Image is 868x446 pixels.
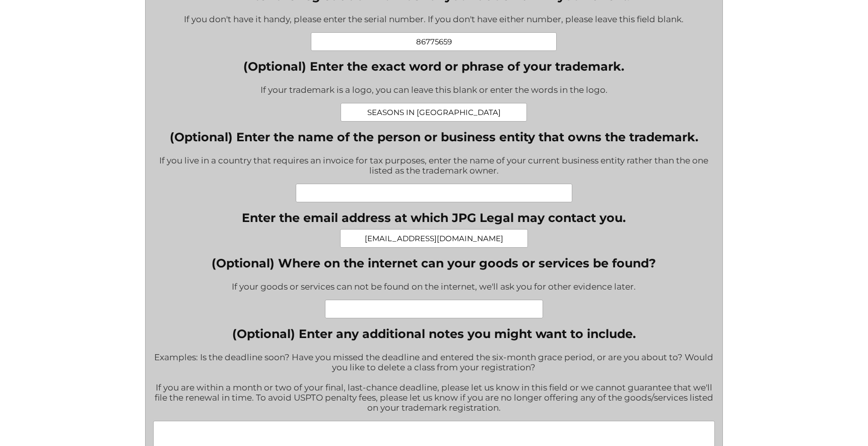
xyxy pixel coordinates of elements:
div: If you don't have it handy, please enter the serial number. If you don't have either number, plea... [184,8,684,32]
label: Enter the email address at which JPG Legal may contact you. [242,210,626,225]
div: If your goods or services can not be found on the internet, we'll ask you for other evidence later. [212,275,656,300]
label: (Optional) Enter the name of the person or business entity that owns the trademark. [153,130,715,144]
div: If you live in a country that requires an invoice for tax purposes, enter the name of your curren... [153,149,715,184]
label: (Optional) Where on the internet can your goods or services be found? [212,256,656,270]
div: Examples: Is the deadline soon? Have you missed the deadline and entered the six-month grace peri... [153,346,715,421]
label: (Optional) Enter the exact word or phrase of your trademark. [243,59,624,74]
div: If your trademark is a logo, you can leave this blank or enter the words in the logo. [243,78,624,103]
label: (Optional) Enter any additional notes you might want to include. [153,326,715,341]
